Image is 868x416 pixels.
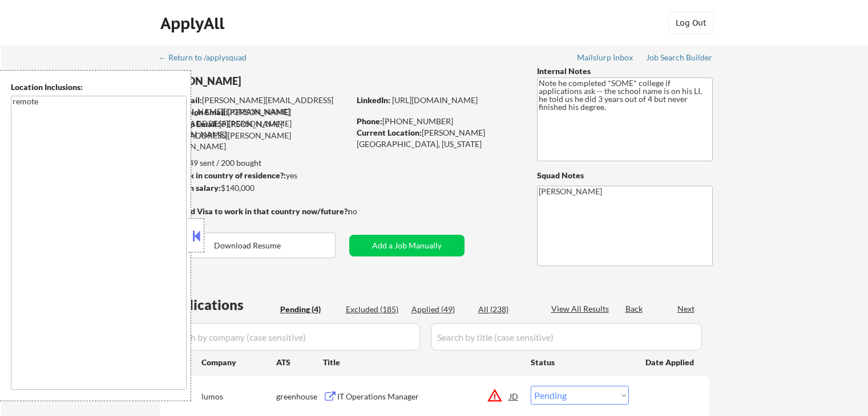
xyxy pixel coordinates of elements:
[646,54,713,62] div: Job Search Builder
[201,391,276,402] div: lumos
[646,53,713,64] a: Job Search Builder
[160,95,349,117] div: [PERSON_NAME][EMAIL_ADDRESS][PERSON_NAME][DOMAIN_NAME]
[668,11,714,34] button: Log Out
[478,304,535,315] div: All (238)
[160,206,350,216] strong: Will need Visa to work in that country now/future?:
[508,386,520,406] div: JD
[645,357,696,368] div: Date Applied
[625,303,644,315] div: Back
[160,107,349,140] div: [PERSON_NAME][EMAIL_ADDRESS][PERSON_NAME][DOMAIN_NAME]
[159,53,257,64] a: ← Return to /applysquad
[323,357,520,368] div: Title
[337,391,510,402] div: IT Operations Manager
[163,323,420,350] input: Search by company (case sensitive)
[280,304,337,315] div: Pending (4)
[11,81,187,93] div: Location Inclusions:
[537,170,713,181] div: Squad Notes
[577,54,634,62] div: Mailslurp Inbox
[487,388,503,403] button: warning_amber
[160,14,228,33] div: ApplyAll
[348,206,381,217] div: no
[160,119,349,152] div: [PERSON_NAME][EMAIL_ADDRESS][PERSON_NAME][DOMAIN_NAME]
[357,116,382,126] strong: Phone:
[357,116,518,127] div: [PHONE_NUMBER]
[357,95,390,105] strong: LinkedIn:
[276,357,323,368] div: ATS
[159,170,346,181] div: yes
[160,233,336,258] button: Download Resume
[159,182,349,194] div: $140,000
[159,157,349,169] div: 49 sent / 200 bought
[346,304,403,315] div: Excluded (185)
[677,303,696,315] div: Next
[349,235,465,256] button: Add a Job Manually
[551,303,612,315] div: View All Results
[537,66,713,77] div: Internal Notes
[431,323,702,350] input: Search by title (case sensitive)
[159,54,257,62] div: ← Return to /applysquad
[357,127,518,149] div: [PERSON_NAME][GEOGRAPHIC_DATA], [US_STATE]
[163,298,276,312] div: Applications
[159,170,286,180] strong: Can work in country of residence?:
[357,128,422,137] strong: Current Location:
[160,74,394,88] div: [PERSON_NAME]
[392,95,478,105] a: [URL][DOMAIN_NAME]
[276,391,323,402] div: greenhouse
[201,357,276,368] div: Company
[531,352,629,372] div: Status
[577,53,634,64] a: Mailslurp Inbox
[411,304,469,315] div: Applied (49)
